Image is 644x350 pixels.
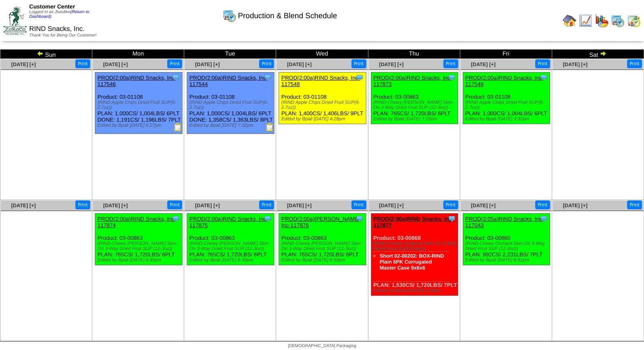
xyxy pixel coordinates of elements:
[29,10,89,19] a: (Return to Dashboard)
[29,25,85,33] span: RIND Snacks, Inc.
[92,50,184,59] td: Mon
[259,59,274,68] button: Print
[95,214,182,265] div: Product: 03-00863 PLAN: 765CS / 1,720LBS / 6PLT
[465,241,550,251] div: (RIND-Chewy Orchard Skin-On 3-Way Dried Fruit SUP (12-3oz))
[75,200,90,209] button: Print
[29,3,75,10] span: Customer Center
[281,216,361,228] a: PROD(2:00a)[PERSON_NAME], Inc-117876
[195,61,220,67] a: [DATE] [+]
[281,100,366,110] div: (RIND Apple Chips Dried Fruit SUP(6-2.7oz))
[471,203,495,208] a: [DATE] [+]
[0,50,92,59] td: Sun
[600,50,606,57] img: arrowright.gif
[563,14,576,28] img: home.gif
[627,14,641,28] img: calendarinout.gif
[373,241,458,251] div: (RIND-Chewy Tropical Skin-On 3-Way Dried Fruit SUP (6-3oz))
[97,258,182,263] div: Edited by Bpali [DATE] 6:49pm
[97,123,182,128] div: Edited by Bpali [DATE] 6:27pm
[189,75,268,87] a: PROD(2:00a)RIND Snacks, Inc-117544
[471,61,495,67] a: [DATE] [+]
[238,11,337,20] span: Production & Blend Schedule
[355,214,364,223] img: Tooltip
[627,59,642,68] button: Print
[463,72,550,124] div: Product: 03-01108 PLAN: 1,000CS / 1,004LBS / 6PLT
[97,216,176,228] a: PROD(2:00a)RIND Snacks, Inc-117874
[279,214,366,265] div: Product: 03-00863 PLAN: 765CS / 1,720LBS / 6PLT
[373,75,452,87] a: PROD(2:00a)RIND Snacks, Inc-117873
[539,73,548,82] img: Tooltip
[448,214,456,223] img: Tooltip
[29,33,97,38] span: Thank You for Being Our Customer!
[276,50,368,59] td: Wed
[171,214,180,223] img: Tooltip
[187,214,274,265] div: Product: 03-00863 PLAN: 765CS / 1,720LBS / 6PLT
[463,214,550,265] div: Product: 03-00860 PLAN: 992CS / 2,231LBS / 7PLT
[281,258,366,263] div: Edited by Bpali [DATE] 6:50pm
[371,214,458,296] div: Product: 03-00868 PLAN: 1,530CS / 1,720LBS / 7PLT
[380,253,444,271] a: Short 02-00202: BOX-RIND Plain 6PK Corrugated Master Case 9x8x6
[443,59,458,68] button: Print
[174,123,182,131] img: Production Report
[29,10,89,19] span: Logged in as Jluedtke
[189,123,274,128] div: Edited by Bpali [DATE] 7:32pm
[373,288,458,293] div: Edited by Bpali [DATE] 6:50pm
[611,14,625,28] img: calendarprod.gif
[379,61,404,67] a: [DATE] [+]
[265,123,274,131] img: Production Report
[95,72,182,134] div: Product: 03-01108 PLAN: 1,000CS / 1,004LBS / 6PLT DONE: 1,191CS / 1,196LBS / 7PLT
[195,203,220,208] a: [DATE] [+]
[371,72,458,124] div: Product: 03-00863 PLAN: 765CS / 1,720LBS / 6PLT
[37,50,44,57] img: arrowleft.gif
[11,61,36,67] a: [DATE] [+]
[465,75,544,87] a: PROD(2:00a)RIND Snacks, Inc-117549
[97,241,182,251] div: (RIND-Chewy [PERSON_NAME] Skin-On 3-Way Dried Fruit SUP (12-3oz))
[263,214,272,223] img: Tooltip
[171,73,180,82] img: Tooltip
[259,200,274,209] button: Print
[563,203,587,208] a: [DATE] [+]
[189,258,274,263] div: Edited by Bpali [DATE] 6:49pm
[97,100,182,110] div: (RIND Apple Chips Dried Fruit SUP(6-2.7oz))
[281,241,366,251] div: (RIND-Chewy [PERSON_NAME] Skin-On 3-Way Dried Fruit SUP (12-3oz))
[539,214,548,223] img: Tooltip
[97,75,176,87] a: PROD(2:00a)RIND Snacks, Inc-117546
[373,117,458,122] div: Edited by Bpali [DATE] 7:25pm
[3,6,27,35] img: ZoRoCo_Logo(Green%26Foil)%20jpg.webp
[535,59,550,68] button: Print
[167,200,182,209] button: Print
[379,203,404,208] a: [DATE] [+]
[579,14,592,28] img: line_graph.gif
[448,73,456,82] img: Tooltip
[103,61,128,67] a: [DATE] [+]
[189,216,268,228] a: PROD(2:00a)RIND Snacks, Inc-117875
[287,61,312,67] span: [DATE] [+]
[373,100,458,110] div: (RIND-Chewy [PERSON_NAME] Skin-On 3-Way Dried Fruit SUP (12-3oz))
[167,59,182,68] button: Print
[355,73,364,82] img: Tooltip
[11,203,36,208] a: [DATE] [+]
[287,203,312,208] a: [DATE] [+]
[351,59,366,68] button: Print
[189,100,274,110] div: (RIND Apple Chips Dried Fruit SUP(6-2.7oz))
[465,216,544,228] a: PROD(2:05a)RIND Snacks, Inc-117043
[443,200,458,209] button: Print
[223,9,236,22] img: calendarprod.gif
[460,50,552,59] td: Fri
[281,117,366,122] div: Edited by Bpali [DATE] 4:28pm
[563,61,587,67] a: [DATE] [+]
[465,117,550,122] div: Edited by Bpali [DATE] 3:32pm
[288,344,356,348] span: [DEMOGRAPHIC_DATA] Packaging
[465,100,550,110] div: (RIND Apple Chips Dried Fruit SUP(6-2.7oz))
[75,59,90,68] button: Print
[535,200,550,209] button: Print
